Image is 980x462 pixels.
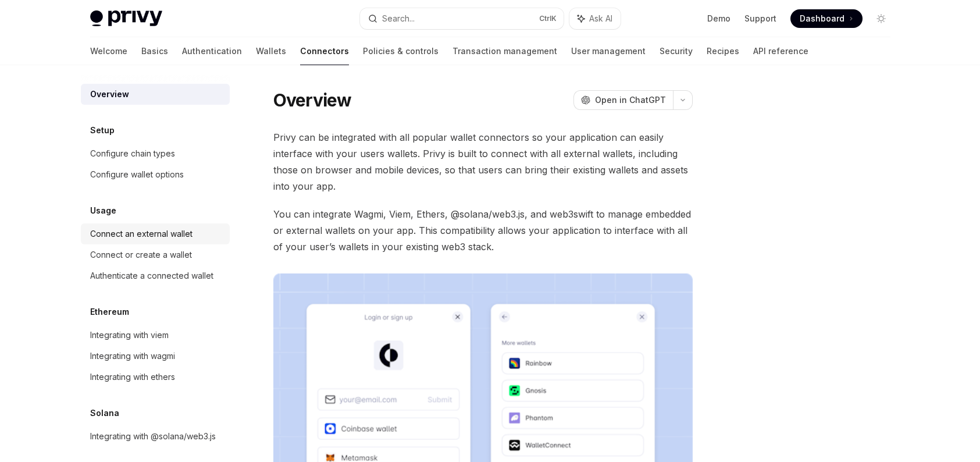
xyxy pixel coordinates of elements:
div: Configure wallet options [90,168,184,182]
a: Overview [81,84,230,105]
a: Welcome [90,37,127,65]
a: Dashboard [790,9,863,28]
h5: Ethereum [90,305,129,319]
a: API reference [753,37,808,65]
a: Recipes [707,37,739,65]
a: Wallets [256,37,286,65]
a: Support [744,13,776,24]
span: Ctrl K [539,14,557,23]
button: Search...CtrlK [360,8,564,29]
span: Dashboard [800,13,844,24]
a: Integrating with @solana/web3.js [81,426,230,447]
div: Integrating with viem [90,328,169,342]
h5: Setup [90,123,115,137]
a: Connectors [300,37,349,65]
div: Integrating with @solana/web3.js [90,429,216,443]
button: Open in ChatGPT [573,90,673,110]
span: Ask AI [589,13,612,24]
h5: Solana [90,406,119,420]
a: Configure wallet options [81,164,230,185]
span: You can integrate Wagmi, Viem, Ethers, @solana/web3.js, and web3swift to manage embedded or exter... [273,206,693,255]
a: Integrating with viem [81,325,230,346]
button: Toggle dark mode [872,9,890,28]
a: User management [571,37,646,65]
a: Security [660,37,693,65]
div: Integrating with wagmi [90,349,175,363]
div: Connect an external wallet [90,227,193,241]
div: Authenticate a connected wallet [90,269,213,283]
a: Basics [141,37,168,65]
img: light logo [90,10,162,27]
div: Overview [90,87,129,101]
div: Integrating with ethers [90,370,175,384]
a: Authentication [182,37,242,65]
h5: Usage [90,204,116,218]
a: Transaction management [452,37,557,65]
a: Authenticate a connected wallet [81,265,230,286]
span: Open in ChatGPT [595,94,666,106]
button: Ask AI [569,8,621,29]
a: Integrating with wagmi [81,346,230,367]
h1: Overview [273,90,352,111]
span: Privy can be integrated with all popular wallet connectors so your application can easily interfa... [273,129,693,194]
a: Integrating with ethers [81,367,230,388]
div: Configure chain types [90,147,175,161]
a: Connect an external wallet [81,223,230,244]
div: Connect or create a wallet [90,248,192,262]
a: Configure chain types [81,143,230,164]
div: Search... [382,12,415,26]
a: Connect or create a wallet [81,244,230,265]
a: Policies & controls [363,37,439,65]
a: Demo [707,13,730,24]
